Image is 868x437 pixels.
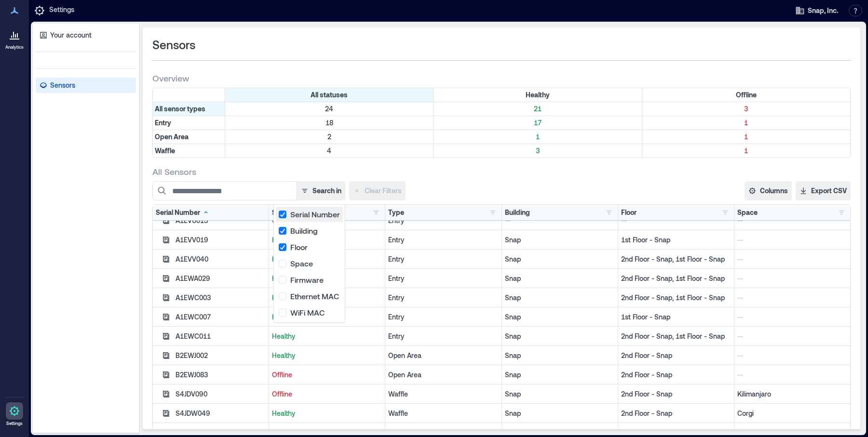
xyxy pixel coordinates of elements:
[388,235,498,245] div: Entry
[6,421,23,426] p: Settings
[621,274,731,283] p: 2nd Floor - Snap, 1st Floor - Snap
[737,274,847,283] p: --
[227,146,431,156] p: 4
[792,3,841,18] button: Snap, Inc.
[50,30,92,40] p: Your account
[505,208,530,217] div: Building
[505,216,615,225] p: --
[49,5,74,16] p: Settings
[36,27,136,43] a: Your account
[227,104,431,114] p: 24
[388,216,498,225] div: Entry
[642,144,850,158] div: Filter by Type: Waffle & Status: Offline
[505,331,615,341] p: Snap
[388,312,498,322] div: Entry
[388,409,498,418] div: Waffle
[388,274,498,283] div: Entry
[297,181,345,200] button: Search in
[621,331,731,341] p: 2nd Floor - Snap, 1st Floor - Snap
[153,144,225,158] div: Filter by Type: Waffle
[272,208,293,217] div: Status
[388,351,498,360] div: Open Area
[2,23,27,53] a: Analytics
[505,370,615,380] p: Snap
[272,312,382,322] p: Healthy
[227,118,431,128] p: 18
[644,146,848,156] p: 1
[176,351,266,360] div: B2EWJ002
[644,132,848,142] p: 1
[505,409,615,418] p: Snap
[505,312,615,322] p: Snap
[621,208,637,217] div: Floor
[272,389,382,399] p: Offline
[153,130,225,144] div: Filter by Type: Open Area
[737,409,847,418] p: Corgi
[272,331,382,341] p: Healthy
[272,274,382,283] p: Healthy
[737,208,758,217] div: Space
[505,274,615,283] p: Snap
[176,370,266,380] div: B2EWJ083
[505,235,615,245] p: Snap
[434,116,642,130] div: Filter by Type: Entry & Status: Healthy
[642,116,850,130] div: Filter by Type: Entry & Status: Offline
[176,254,266,264] div: A1EVV040
[272,370,382,380] p: Offline
[435,104,639,114] p: 21
[621,293,731,303] p: 2nd Floor - Snap, 1st Floor - Snap
[225,88,434,102] div: All statuses
[388,389,498,399] div: Waffle
[36,78,136,93] a: Sensors
[176,216,266,225] div: A1EVU015
[349,181,406,200] button: Clear Filters
[621,254,731,264] p: 2nd Floor - Snap, 1st Floor - Snap
[176,331,266,341] div: A1EWC011
[176,274,266,283] div: A1EWA029
[156,208,210,217] div: Serial Number
[505,351,615,360] p: Snap
[737,254,847,264] p: --
[642,130,850,144] div: Filter by Type: Open Area & Status: Offline
[152,72,189,84] span: Overview
[50,80,75,90] p: Sensors
[153,102,225,116] div: All sensor types
[737,216,847,225] p: --
[621,389,731,399] p: 2nd Floor - Snap
[434,144,642,158] div: Filter by Type: Waffle & Status: Healthy
[152,166,196,177] span: All Sensors
[737,331,847,341] p: --
[737,351,847,360] p: --
[621,409,731,418] p: 2nd Floor - Snap
[176,312,266,322] div: A1EWC007
[227,132,431,142] p: 2
[737,370,847,380] p: --
[272,235,382,245] p: Healthy
[272,216,382,225] p: Offline
[505,389,615,399] p: Snap
[176,235,266,245] div: A1EVV019
[5,44,24,50] p: Analytics
[153,116,225,130] div: Filter by Type: Entry
[621,312,731,322] p: 1st Floor - Snap
[621,351,731,360] p: 2nd Floor - Snap
[388,254,498,264] div: Entry
[435,146,639,156] p: 3
[808,6,838,15] span: Snap, Inc.
[152,37,195,53] span: Sensors
[745,181,792,200] button: Columns
[737,312,847,322] p: --
[621,216,731,225] p: --
[272,293,382,303] p: Healthy
[644,118,848,128] p: 1
[388,331,498,341] div: Entry
[388,370,498,380] div: Open Area
[272,254,382,264] p: Healthy
[272,409,382,418] p: Healthy
[3,399,26,429] a: Settings
[621,370,731,380] p: 2nd Floor - Snap
[505,293,615,303] p: Snap
[388,293,498,303] div: Entry
[796,181,851,200] button: Export CSV
[272,351,382,360] p: Healthy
